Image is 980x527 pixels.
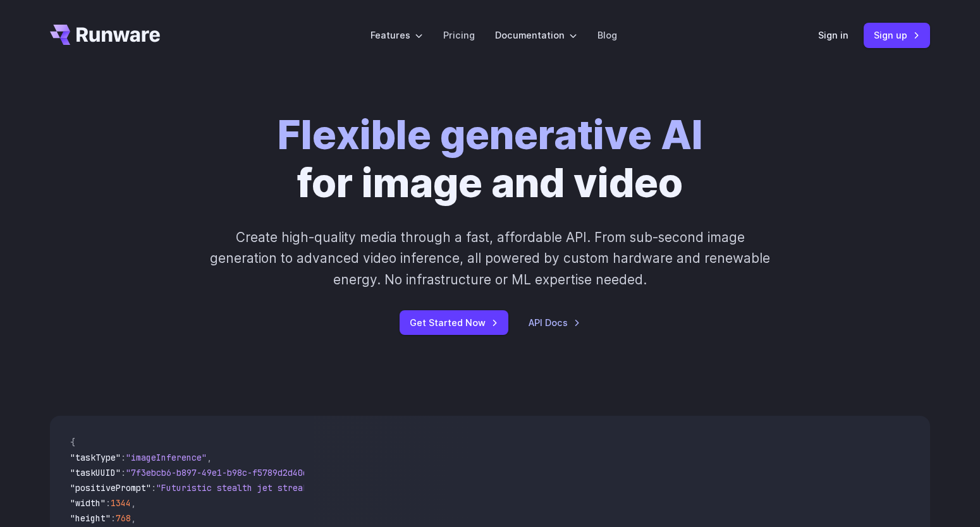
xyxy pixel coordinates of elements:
span: , [131,497,136,509]
span: "Futuristic stealth jet streaking through a neon-lit cityscape with glowing purple exhaust" [156,482,616,494]
p: Create high-quality media through a fast, affordable API. From sub-second image generation to adv... [209,227,772,290]
span: "positivePrompt" [70,482,151,494]
span: "taskType" [70,452,121,463]
a: Pricing [443,28,475,42]
strong: Flexible generative AI [278,111,703,159]
span: { [70,437,75,448]
a: Sign up [864,23,930,47]
span: 768 [116,512,131,524]
span: "taskUUID" [70,467,121,478]
span: : [106,497,111,509]
span: , [207,452,212,463]
a: Sign in [818,28,848,42]
a: Blog [597,28,617,42]
label: Features [371,28,423,42]
span: : [121,467,126,478]
a: API Docs [529,315,580,330]
span: "width" [70,497,106,509]
span: , [131,512,136,524]
span: : [151,482,156,494]
span: : [121,452,126,463]
span: : [111,512,116,524]
span: "7f3ebcb6-b897-49e1-b98c-f5789d2d40d7" [126,467,318,478]
h1: for image and video [278,111,703,207]
a: Go to / [50,25,160,45]
span: "imageInference" [126,452,207,463]
span: "height" [70,512,111,524]
label: Documentation [495,28,577,42]
a: Get Started Now [400,310,508,335]
span: 1344 [111,497,131,509]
